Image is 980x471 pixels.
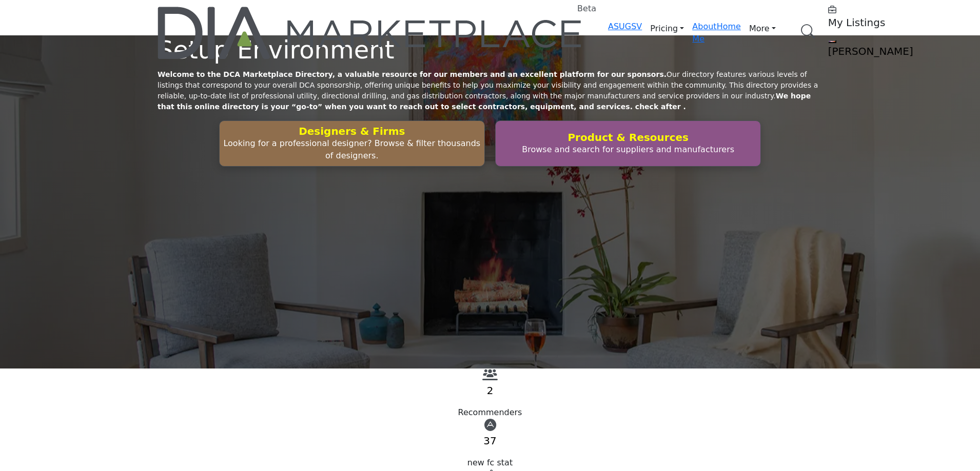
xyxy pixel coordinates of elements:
[577,4,596,13] h6: Beta
[828,16,956,29] h5: My Listings
[483,435,496,447] a: 37
[790,18,822,45] a: Search
[692,22,716,44] a: About Me
[828,40,836,43] button: Show hide supplier dropdown
[219,120,485,167] button: Designers & Firms Looking for a professional designer? Browse & filter thousands of designers.
[495,120,761,167] button: Product & Resources Browse and search for suppliers and manufacturers
[717,22,741,31] a: Home
[223,137,481,162] p: Looking for a professional designer? Browse & filter thousands of designers.
[828,45,956,57] h5: [PERSON_NAME]
[158,457,822,469] div: new fc stat
[608,22,642,31] a: ASUGSV
[828,4,956,29] div: My Listings
[158,7,583,59] a: Beta
[158,406,822,419] div: Recommenders
[158,70,667,78] strong: Welcome to the DCA Marketplace Directory, a valuable resource for our members and an excellent pl...
[642,21,692,37] a: Pricing
[158,92,811,111] strong: We hope that this online directory is your “go-to” when you want to reach out to select contracto...
[499,144,757,156] p: Browse and search for suppliers and manufacturers
[482,372,498,381] a: View Recommenders
[741,21,784,37] a: More
[158,7,583,59] img: Site Logo
[499,131,757,144] h2: Product & Resources
[487,384,494,397] a: 2
[223,125,481,137] h2: Designers & Firms
[158,69,822,112] p: Our directory features various levels of listings that correspond to your overall DCA sponsorship...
